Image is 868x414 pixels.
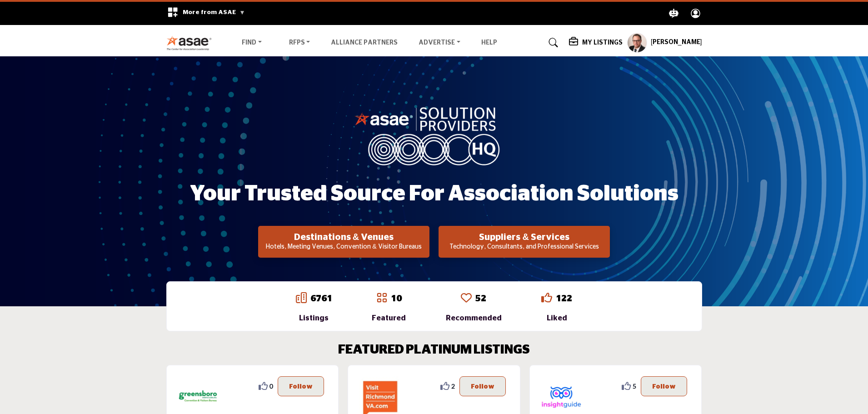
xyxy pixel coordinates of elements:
[310,294,332,303] a: 6761
[258,226,429,258] button: Destinations & Venues Hotels, Meeting Venues, Convention & Visitor Bureaus
[269,381,273,391] span: 0
[481,40,497,46] a: Help
[372,313,406,324] div: Featured
[461,292,472,305] a: Go to Recommended
[183,9,245,15] span: More from ASAE
[556,294,572,303] a: 122
[451,381,455,391] span: 2
[541,292,552,303] i: Go to Liked
[296,313,332,324] div: Listings
[540,35,564,50] a: Search
[471,381,494,391] p: Follow
[641,376,687,396] button: Follow
[161,2,251,25] div: More from ASAE
[331,40,398,46] a: Alliance Partners
[289,381,313,391] p: Follow
[235,36,268,49] a: Find
[582,39,623,47] h5: My Listings
[261,232,427,243] h2: Destinations & Venues
[569,37,623,48] div: My Listings
[391,294,402,303] a: 10
[439,226,610,258] button: Suppliers & Services Technology, Consultants, and Professional Services
[446,313,502,324] div: Recommended
[441,243,607,252] p: Technology, Consultants, and Professional Services
[633,381,636,391] span: 5
[338,343,530,358] h2: FEATURED PLATINUM LISTINGS
[441,232,607,243] h2: Suppliers & Services
[354,105,514,165] img: image
[651,38,702,47] h5: [PERSON_NAME]
[166,35,217,50] img: Site Logo
[652,381,676,391] p: Follow
[459,376,506,396] button: Follow
[627,33,647,53] button: Show hide supplier dropdown
[261,243,427,252] p: Hotels, Meeting Venues, Convention & Visitor Bureaus
[412,36,467,49] a: Advertise
[283,36,317,49] a: RFPs
[541,313,572,324] div: Liked
[376,292,387,305] a: Go to Featured
[475,294,486,303] a: 52
[190,180,678,208] h1: Your Trusted Source for Association Solutions
[278,376,324,396] button: Follow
